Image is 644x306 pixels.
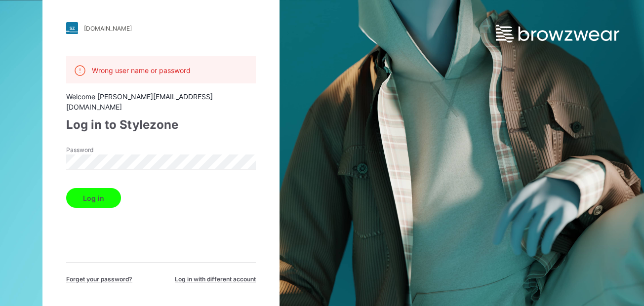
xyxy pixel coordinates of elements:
[74,65,86,76] img: alert.76a3ded3c87c6ed799a365e1fca291d4.svg
[66,188,121,208] button: Log in
[92,65,191,76] p: Wrong user name or password
[66,116,256,134] div: Log in to Stylezone
[175,275,256,284] span: Log in with different account
[66,22,256,34] a: [DOMAIN_NAME]
[66,275,132,284] span: Forget your password?
[66,146,135,154] label: Password
[84,25,132,32] div: [DOMAIN_NAME]
[496,25,619,42] img: browzwear-logo.e42bd6dac1945053ebaf764b6aa21510.svg
[66,22,78,34] img: stylezone-logo.562084cfcfab977791bfbf7441f1a819.svg
[66,91,256,112] div: Welcome [PERSON_NAME][EMAIL_ADDRESS][DOMAIN_NAME]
